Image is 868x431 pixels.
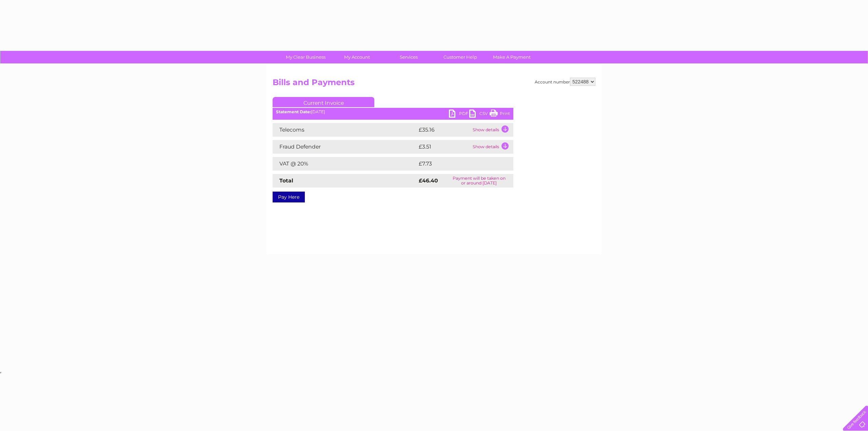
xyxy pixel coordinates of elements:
a: Current Invoice [273,97,374,107]
b: Statement Date: [276,109,311,114]
a: PDF [449,110,469,119]
td: Show details [471,140,513,154]
a: My Clear Business [278,51,334,63]
div: Account number [535,78,595,86]
td: Payment will be taken on or around [DATE] [445,174,513,188]
td: £35.16 [417,123,471,137]
div: [DATE] [273,110,513,114]
a: Make A Payment [484,51,540,63]
td: £3.51 [417,140,471,154]
td: VAT @ 20% [273,157,417,171]
a: My Account [329,51,385,63]
td: £7.73 [417,157,497,171]
td: Fraud Defender [273,140,417,154]
a: Services [381,51,437,63]
a: Print [490,110,510,119]
td: Show details [471,123,513,137]
strong: £46.40 [419,177,438,184]
a: Pay Here [273,192,305,202]
td: Telecoms [273,123,417,137]
strong: Total [279,177,293,184]
a: Customer Help [432,51,488,63]
a: CSV [469,110,490,119]
h2: Bills and Payments [273,78,595,91]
